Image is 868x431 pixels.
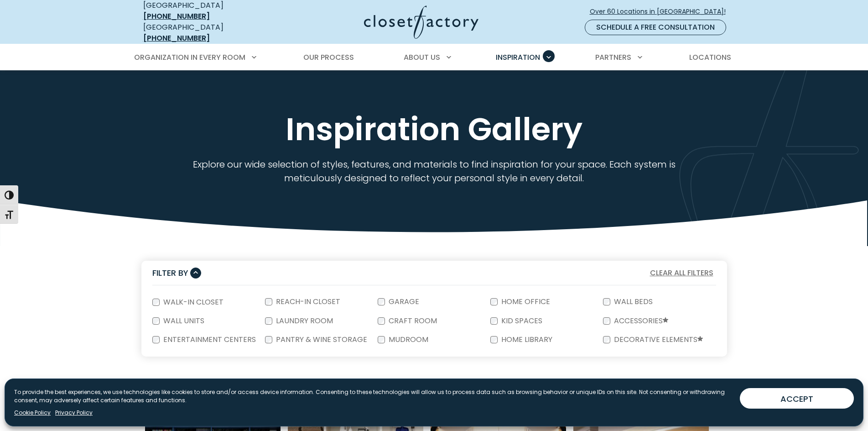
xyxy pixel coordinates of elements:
[303,52,354,63] span: Our Process
[160,317,206,325] label: Wall Units
[595,52,631,63] span: Partners
[689,52,731,63] span: Locations
[160,299,225,306] label: Walk-In Closet
[272,298,342,305] label: Reach-In Closet
[496,52,540,63] span: Inspiration
[385,317,439,325] label: Craft Room
[143,33,210,43] a: [PHONE_NUMBER]
[166,158,702,185] p: Explore our wide selection of styles, features, and materials to find inspiration for your space....
[364,5,478,39] img: Closet Factory Logo
[272,336,369,343] label: Pantry & Wine Storage
[385,298,421,305] label: Garage
[585,20,726,35] a: Schedule a Free Consultation
[498,336,554,343] label: Home Library
[590,7,733,16] span: Over 60 Locations in [GEOGRAPHIC_DATA]!
[14,388,733,405] p: To provide the best experiences, we use technologies like cookies to store and/or access device i...
[160,336,258,343] label: Entertainment Centers
[740,388,854,409] button: ACCEPT
[143,22,275,44] div: [GEOGRAPHIC_DATA]
[272,317,335,325] label: Laundry Room
[385,336,430,343] label: Mudroom
[14,409,51,417] a: Cookie Policy
[610,336,705,344] label: Decorative Elements
[498,298,552,305] label: Home Office
[141,112,727,147] h1: Inspiration Gallery
[55,409,93,417] a: Privacy Policy
[610,317,670,325] label: Accessories
[143,11,210,21] a: [PHONE_NUMBER]
[152,266,201,279] button: Filter By
[610,298,655,305] label: Wall Beds
[128,45,741,70] nav: Primary Menu
[404,52,440,63] span: About Us
[134,52,245,63] span: Organization in Every Room
[589,4,733,20] a: Over 60 Locations in [GEOGRAPHIC_DATA]!
[498,317,544,325] label: Kid Spaces
[647,267,716,279] button: Clear All Filters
